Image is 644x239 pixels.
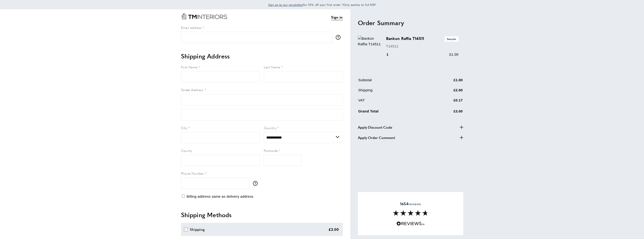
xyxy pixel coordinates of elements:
[358,87,430,96] td: Shipping
[190,227,205,232] div: Shipping
[386,52,395,57] div: 1
[358,97,430,107] td: VAT
[264,65,280,69] span: Last Name
[181,87,204,92] span: Street Address
[393,210,428,216] img: Reviews section
[187,194,253,198] span: Billing address same as delivery address
[430,87,463,96] td: £2.00
[268,3,376,7] span: for 10% off your first order *Only applies to full RRP
[396,221,425,226] img: Reviews.io 5 stars
[336,35,343,40] button: More information
[253,181,260,186] button: More information
[181,171,204,176] span: Phone Number
[430,108,463,118] td: £3.00
[358,124,392,130] span: Apply Discount Code
[358,77,430,86] td: Subtotal
[181,148,192,153] span: County
[358,36,381,47] img: Bankun Raffia T14511
[386,43,459,49] p: T14511
[400,201,421,206] span: reviews
[181,65,198,69] span: First Name
[430,97,463,107] td: £0.17
[331,14,343,20] a: Sign in
[358,135,395,140] span: Apply Order Comment
[400,201,408,206] strong: 1654
[386,36,459,41] h3: Bankun Raffia T14511
[358,19,463,27] h2: Order Summary
[430,77,463,86] td: £1.00
[181,211,343,219] h2: Shipping Methods
[264,125,276,130] span: Country
[328,227,339,232] div: £2.00
[264,148,278,153] span: Postcode
[182,195,185,198] input: Billing address same as delivery address
[181,25,202,30] span: Email address
[358,108,430,118] td: Grand Total
[181,125,187,130] span: City
[181,52,343,60] h2: Shipping Address
[449,52,458,56] span: £1.00
[268,2,303,7] a: Sign up to our newsletter
[181,13,227,19] a: Go to Home page
[444,36,459,41] span: Sample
